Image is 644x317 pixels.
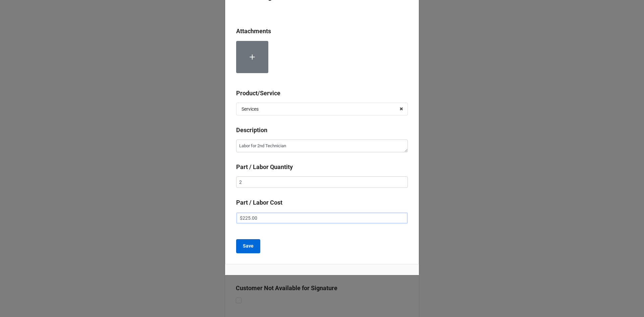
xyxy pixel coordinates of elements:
button: Save [236,239,260,253]
div: Services [241,107,259,111]
label: Part / Labor Cost [236,198,282,207]
textarea: Labor for 2nd Technician [236,140,408,152]
label: Attachments [236,27,271,36]
label: Part / Labor Quantity [236,162,293,172]
label: Product/Service [236,89,280,98]
label: Description [236,125,267,135]
b: Save [243,243,254,250]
